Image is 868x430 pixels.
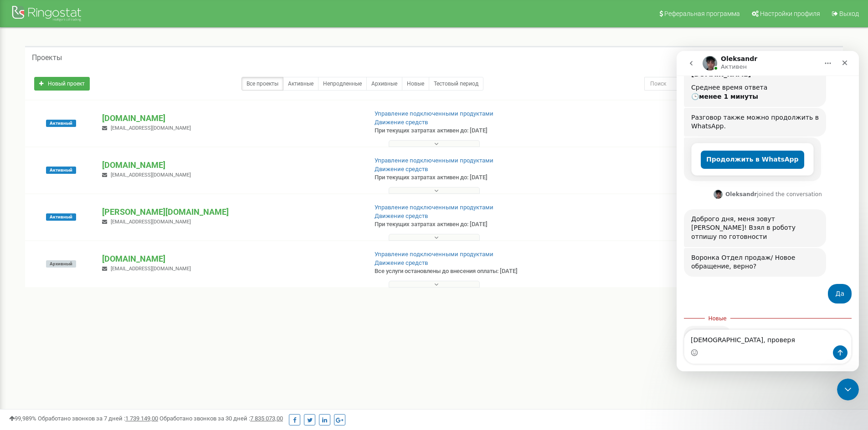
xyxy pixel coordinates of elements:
[283,77,318,91] a: Активные
[644,77,794,91] input: Поиск
[102,253,360,265] p: [DOMAIN_NAME]
[677,51,859,371] iframe: Intercom live chat
[125,415,158,422] u: 1 739 149,00
[664,10,740,17] span: Реферальная программа
[366,77,402,91] a: Архивные
[375,119,428,126] a: Движение средств
[375,157,493,164] a: Управление подключенными продуктами
[250,415,283,422] u: 7 835 073,00
[375,166,428,172] a: Движение средств
[102,206,360,218] p: [PERSON_NAME][DOMAIN_NAME]
[429,77,483,91] a: Тестовый период
[46,260,76,268] span: Архивный
[375,212,428,219] a: Движение средств
[46,167,76,174] span: Активный
[111,266,191,272] span: [EMAIL_ADDRESS][DOMAIN_NAME]
[375,204,493,211] a: Управление подключенными продуктами
[375,110,493,117] a: Управление подключенными продуктами
[375,251,493,258] a: Управление подключенными продуктами
[9,415,36,422] span: 99,989%
[102,112,360,124] p: [DOMAIN_NAME]
[375,267,564,276] p: Все услуги остановлены до внесения оплаты: [DATE]
[375,126,564,135] p: При текущих затратах активен до: [DATE]
[102,159,360,171] p: [DOMAIN_NAME]
[111,172,191,178] span: [EMAIL_ADDRESS][DOMAIN_NAME]
[839,10,859,17] span: Выход
[402,77,429,91] a: Новые
[32,54,62,62] h5: Проекты
[375,259,428,266] a: Движение средств
[760,10,820,17] span: Настройки профиля
[375,173,564,182] p: При текущих затратах активен до: [DATE]
[318,77,367,91] a: Непродленные
[375,220,564,229] p: При текущих затратах активен до: [DATE]
[111,125,191,131] span: [EMAIL_ADDRESS][DOMAIN_NAME]
[34,77,90,91] a: Новый проект
[46,213,76,221] span: Активный
[38,415,158,422] span: Обработано звонков за 7 дней :
[837,379,859,400] iframe: Intercom live chat
[241,77,283,91] a: Все проекты
[46,120,76,127] span: Активный
[159,415,283,422] span: Обработано звонков за 30 дней :
[111,219,191,225] span: [EMAIL_ADDRESS][DOMAIN_NAME]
